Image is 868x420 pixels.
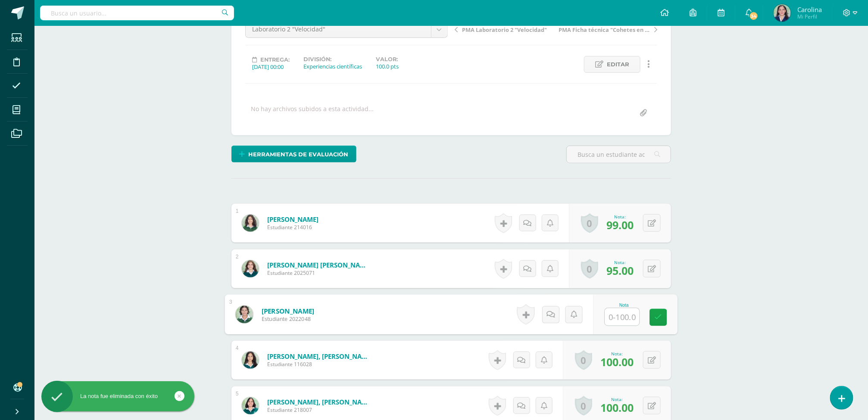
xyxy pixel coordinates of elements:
span: Mi Perfil [797,13,822,20]
div: Nota: [606,214,634,220]
input: Busca un estudiante aquí... [567,146,671,163]
span: PMA Ficha técnica "Cohetes en la historia" [559,26,650,34]
div: Nota: [600,396,634,402]
span: Estudiante 214016 [267,224,318,231]
span: Estudiante 116028 [267,361,371,368]
label: Valor: [376,56,399,62]
div: Nota [605,303,644,308]
span: Estudiante 218007 [267,406,371,414]
div: 100.0 pts [376,62,399,70]
span: 34 [749,11,759,21]
img: 5bf59a8f1d34e40244a609435b7dd35c.png [242,397,259,414]
div: La nota fue eliminada con éxito [41,392,194,400]
input: Busca un usuario... [40,6,234,20]
a: [PERSON_NAME] [267,215,318,224]
span: Estudiante 2025071 [267,269,371,277]
a: [PERSON_NAME], [PERSON_NAME] [267,352,371,361]
img: 74529d9ccb5ba980c3eb58d999e7ce3d.png [242,260,259,277]
a: 0 [575,396,592,416]
a: Herramientas de evaluación [231,146,356,162]
img: 630113e3c11eaf4d2372eacf1d972cf3.png [242,352,259,369]
span: 99.00 [606,218,634,232]
span: Entrega: [260,56,290,63]
a: PMA Laboratorio 2 "Velocidad" [455,25,556,34]
img: 0e4f86142828c9c674330d8c6b666712.png [774,4,791,22]
a: [PERSON_NAME] [262,306,315,315]
span: Editar [607,56,629,72]
img: 84ab94670abcc0b35f64420388349fb4.png [235,305,253,323]
div: [DATE] 00:00 [252,63,290,71]
a: PMA Ficha técnica "Cohetes en la historia" [556,25,657,34]
a: [PERSON_NAME] [PERSON_NAME] [267,261,371,269]
div: Nota: [600,351,634,357]
div: No hay archivos subidos a esta actividad... [251,105,374,121]
a: 0 [581,213,598,233]
a: 0 [575,350,592,370]
img: 470fad6c028d5182f13ebe9b06c3ac53.png [242,215,259,232]
a: Laboratorio 2 "Velocidad" [246,21,447,37]
span: Herramientas de evaluación [249,146,349,162]
label: División: [303,56,362,62]
span: Carolina [797,5,822,14]
input: 0-100.0 [605,308,640,326]
span: PMA Laboratorio 2 "Velocidad" [462,26,547,34]
span: Estudiante 2022048 [262,315,315,323]
span: 95.00 [606,263,634,278]
span: 100.00 [600,400,634,415]
a: [PERSON_NAME], [PERSON_NAME] [267,398,371,406]
a: 0 [581,259,598,279]
span: Laboratorio 2 "Velocidad" [252,21,425,37]
div: Experiencias científicas [303,62,362,70]
div: Nota: [606,259,634,265]
span: 100.00 [600,355,634,369]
